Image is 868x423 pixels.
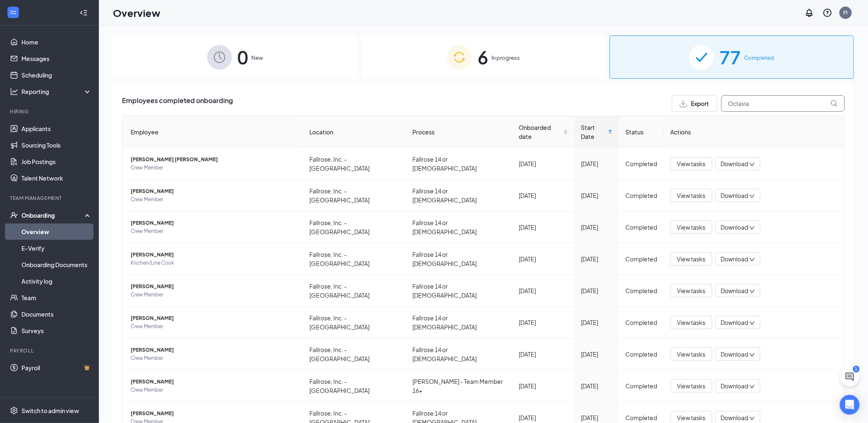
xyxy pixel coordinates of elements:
button: ChatActive [840,367,860,387]
span: Download [721,382,749,390]
span: down [749,384,755,390]
button: View tasks [671,284,712,297]
span: Start Date [581,123,606,141]
span: View tasks [677,350,706,359]
span: Crew Member [131,322,296,331]
span: Kitchen/Line Cook [131,259,296,267]
div: [DATE] [581,413,613,422]
span: down [749,416,755,421]
div: Completed [626,191,657,200]
span: down [749,320,755,326]
button: View tasks [671,157,712,170]
span: In progress [491,54,520,62]
td: Fallrose 14 or [DEMOGRAPHIC_DATA] [406,338,512,370]
th: Process [406,116,512,148]
a: Documents [21,306,92,322]
td: Fallrose, Inc. - [GEOGRAPHIC_DATA] [303,370,406,402]
th: Location [303,116,406,148]
a: Overview [21,223,92,240]
span: Download [721,223,749,232]
div: [DATE] [519,254,568,263]
a: Sourcing Tools [21,137,92,153]
span: Download [721,350,749,359]
div: [DATE] [581,381,613,390]
span: Onboarded date [519,123,562,141]
span: View tasks [677,381,706,390]
span: 0 [238,43,248,71]
div: Completed [626,350,657,359]
button: View tasks [671,348,712,361]
div: Reporting [21,87,92,96]
span: View tasks [677,191,706,200]
td: Fallrose 14 or [DEMOGRAPHIC_DATA] [406,211,512,243]
div: Completed [626,286,657,295]
a: E-Verify [21,240,92,256]
div: Payroll [10,347,90,354]
div: [DATE] [581,286,613,295]
span: Download [721,287,749,295]
span: [PERSON_NAME] [131,282,296,291]
span: Download [721,255,749,263]
svg: Analysis [10,87,18,96]
span: [PERSON_NAME] [131,187,296,195]
td: Fallrose, Inc. - [GEOGRAPHIC_DATA] [303,180,406,211]
span: [PERSON_NAME] [131,314,296,322]
svg: QuestionInfo [823,8,833,18]
span: [PERSON_NAME] [131,409,296,418]
svg: WorkstreamLogo [9,8,17,16]
th: Onboarded date [512,116,574,148]
span: down [749,257,755,263]
div: Completed [626,159,657,168]
a: Applicants [21,120,92,137]
div: [DATE] [519,191,568,200]
span: Download [721,318,749,327]
td: Fallrose, Inc. - [GEOGRAPHIC_DATA] [303,243,406,275]
td: Fallrose 14 or [DEMOGRAPHIC_DATA] [406,180,512,211]
span: [PERSON_NAME] [131,346,296,354]
span: Completed [744,54,774,62]
div: Open Intercom Messenger [840,395,860,415]
span: [PERSON_NAME] [131,378,296,386]
svg: UserCheck [10,211,18,219]
td: Fallrose, Inc. - [GEOGRAPHIC_DATA] [303,275,406,307]
button: View tasks [671,379,712,392]
div: Completed [626,223,657,232]
span: down [749,352,755,358]
svg: Notifications [805,8,814,18]
a: Messages [21,50,92,67]
div: Onboarding [21,211,85,219]
span: Employees completed onboarding [122,95,233,112]
span: View tasks [677,159,706,168]
div: FI [844,9,848,16]
div: Completed [626,413,657,422]
td: Fallrose, Inc. - [GEOGRAPHIC_DATA] [303,148,406,180]
td: [PERSON_NAME] - Team Member 16+ [406,370,512,402]
button: View tasks [671,252,712,266]
div: Completed [626,318,657,327]
a: Surveys [21,322,92,339]
div: [DATE] [519,318,568,327]
div: Completed [626,381,657,390]
div: 1 [853,366,860,373]
span: down [749,162,755,167]
span: Crew Member [131,164,296,172]
span: down [749,289,755,294]
td: Fallrose, Inc. - [GEOGRAPHIC_DATA] [303,338,406,370]
td: Fallrose 14 or [DEMOGRAPHIC_DATA] [406,243,512,275]
a: Job Postings [21,153,92,170]
div: Team Management [10,195,90,202]
a: Talent Network [21,170,92,186]
span: New [252,54,263,62]
svg: ChatActive [845,372,855,382]
span: Crew Member [131,291,296,299]
svg: Settings [10,407,18,415]
div: [DATE] [581,254,613,263]
span: Crew Member [131,227,296,235]
span: View tasks [677,223,706,232]
a: Scheduling [21,67,92,83]
button: View tasks [671,221,712,234]
span: View tasks [677,254,706,263]
div: [DATE] [581,159,613,168]
a: Onboarding Documents [21,256,92,273]
td: Fallrose 14 or [DEMOGRAPHIC_DATA] [406,307,512,338]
